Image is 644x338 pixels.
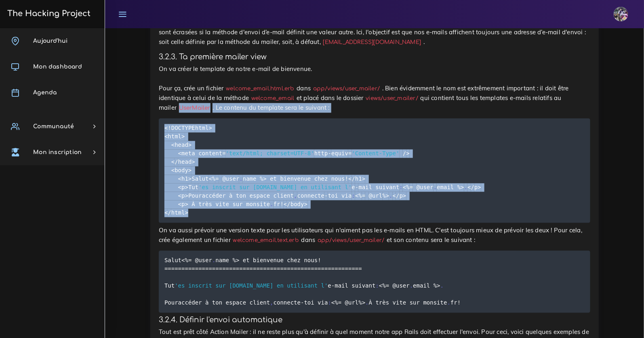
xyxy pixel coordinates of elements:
span: == [307,266,314,272]
code: welcome_email.text.erb [231,236,301,245]
span: @user [195,257,212,264]
span: @url [369,193,383,199]
span: Pour [188,193,202,199]
span: Pour [164,300,178,306]
code: welcome_email.html.erb [224,85,297,93]
span: Mon inscription [33,149,82,155]
span: . [389,193,392,199]
span: ! [457,300,461,306]
span: == [341,266,348,272]
span: == [287,266,294,272]
span: Tu [188,184,195,191]
span: ! [345,176,348,182]
p: On va aussi prévoir une version texte pour les utilisateurs qui n'aiment pas les e-mails en HTML.... [159,226,590,245]
span: Agenda [33,90,57,96]
span: == [198,266,205,272]
span: 'es inscrit sur [DOMAIN_NAME] en utilisant l' [175,283,328,289]
span: == [192,266,198,272]
span: == [267,266,274,272]
span: == [246,266,253,272]
span: Tu [164,283,171,289]
span: @user [393,283,410,289]
span: Mon dashboard [33,64,82,70]
span: @url [345,300,359,306]
code: <% name %> et bienvenue chez nous t e mail suivant <% email %> accéder à ton espace client connec... [164,256,463,307]
span: == [294,266,301,272]
span: / [175,159,178,165]
span: = [215,176,219,182]
span: : [328,300,331,306]
span: / [168,210,171,216]
code: views/user_mailer/ [364,94,421,103]
span: - [328,150,331,157]
span: . [270,201,273,208]
span: . [365,300,368,306]
span: . [212,257,215,264]
span: = [386,283,389,289]
span: , [294,193,297,199]
span: / [396,193,399,199]
span: Salut [192,176,208,182]
span: - [331,283,335,289]
span: DOCTYPE [171,125,195,131]
span: == [171,266,178,272]
span: Salut [164,257,181,264]
span: == [233,266,240,272]
span: == [185,266,192,272]
code: [EMAIL_ADDRESS][DOMAIN_NAME] [321,38,423,47]
span: Communauté [33,123,74,129]
span: 'text/html; charset=UTF-8' [226,150,314,157]
span: == [260,266,267,272]
span: == [280,266,287,272]
span: : [400,184,403,191]
span: - [355,184,358,191]
span: / [352,176,355,182]
span: : [352,193,355,199]
span: . [464,184,467,191]
span: . [434,184,437,191]
span: == [355,266,362,272]
span: == [226,266,233,272]
span: : [376,283,379,289]
span: ! [280,201,284,208]
span: / [403,150,406,157]
span: @user [417,184,434,191]
span: - [301,300,304,306]
span: == [348,266,355,272]
span: ! [168,125,171,131]
span: / [287,201,290,208]
span: == [219,266,226,272]
h4: 3.2.3. Ta première mailer view [159,53,590,62]
p: On va créer le template de notre e-mail de bienvenue. Pour ça, crée un fichier dans . Bien évidem... [159,65,590,113]
code: welcome_email [249,94,297,103]
span: , [270,300,273,306]
span: . [410,283,413,289]
img: eg54bupqcshyolnhdacp.jpg [614,7,628,21]
span: == [205,266,212,272]
span: . [440,283,444,289]
code: app/views/user_mailer/ [315,236,387,245]
span: == [321,266,328,272]
span: == [328,266,335,272]
span: = [222,150,225,157]
span: ! [318,257,321,264]
span: == [212,266,219,272]
span: == [314,266,321,272]
span: / [471,184,474,191]
span: == [301,266,307,272]
span: Aujourd'hui [33,38,67,44]
span: == [274,266,280,272]
h4: 3.2.4. Définir l'envoi automatique [159,316,590,325]
span: == [178,266,185,272]
span: = [188,257,192,264]
h3: The Hacking Project [5,9,90,18]
code: UserMailer [177,104,213,113]
span: . [239,176,242,182]
code: app/views/user_mailer/ [311,85,382,93]
p: La première ligne permet de définir la valeur de . Le hash permet de définir tout un ensemble de ... [159,18,590,47]
span: = [348,150,351,157]
span: 'Content-Type' [352,150,400,157]
span: = [410,184,413,191]
span: . [447,300,450,306]
span: = [338,300,341,306]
